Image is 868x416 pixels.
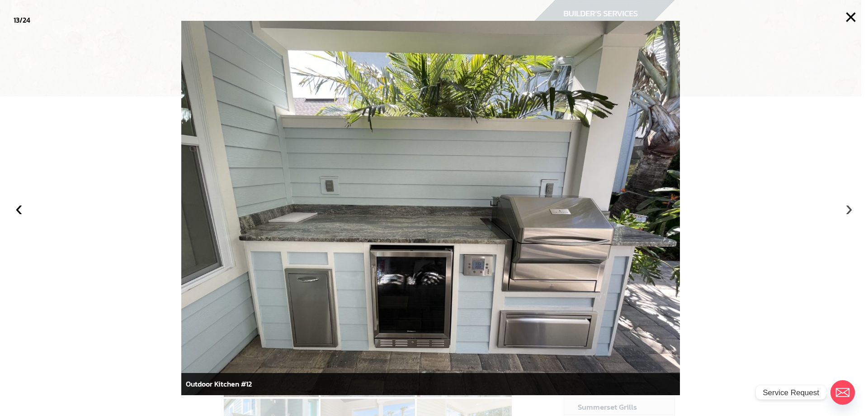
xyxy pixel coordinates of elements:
[841,7,861,27] button: ×
[23,14,30,25] span: 24
[9,198,29,218] button: ‹
[14,14,19,25] span: 13
[181,373,680,395] div: Outdoor Kitchen #12
[181,21,680,395] img: outdoorkitchen3-1-scaled.jpg
[14,14,30,27] div: /
[839,198,859,218] button: ›
[830,380,855,405] a: Email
